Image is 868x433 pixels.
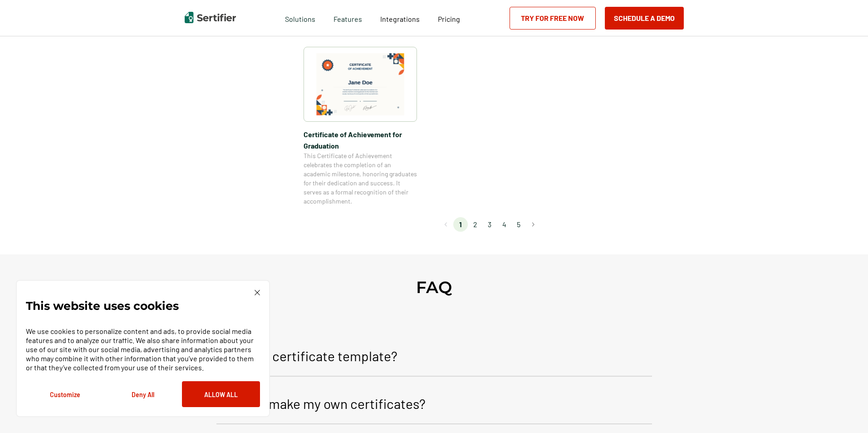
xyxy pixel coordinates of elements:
[333,12,362,24] span: Features
[438,12,460,24] a: Pricing
[439,217,453,232] button: Go to previous page
[104,381,182,407] button: Deny All
[26,381,104,407] button: Customize
[304,151,417,206] span: This Certificate of Achievement celebrates the completion of an academic milestone, honoring grad...
[26,327,260,372] p: We use cookies to personalize content and ads, to provide social media features and to analyze ou...
[468,217,482,232] li: page 2
[26,301,179,310] p: This website uses cookies
[182,381,260,407] button: Allow All
[605,7,684,30] button: Schedule a Demo
[438,15,460,23] span: Pricing
[216,386,652,424] button: How do I make my own certificates?
[380,12,420,24] a: Integrations
[216,338,652,377] button: What is a certificate template?
[823,389,868,433] iframe: Chat Widget
[316,53,404,115] img: Certificate of Achievement for Graduation
[185,12,236,23] img: Sertifier | Digital Credentialing Platform
[482,217,497,232] li: page 3
[380,15,420,23] span: Integrations
[304,129,417,151] span: Certificate of Achievement for Graduation
[511,217,526,232] li: page 5
[526,217,540,232] button: Go to next page
[453,217,468,232] li: page 1
[304,47,417,206] a: Certificate of Achievement for GraduationCertificate of Achievement for GraduationThis Certificat...
[216,393,426,414] p: How do I make my own certificates?
[255,290,260,295] img: Cookie Popup Close
[216,345,397,367] p: What is a certificate template?
[510,7,596,30] a: Try for Free Now
[497,217,511,232] li: page 4
[416,277,452,297] h2: FAQ
[285,12,315,24] span: Solutions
